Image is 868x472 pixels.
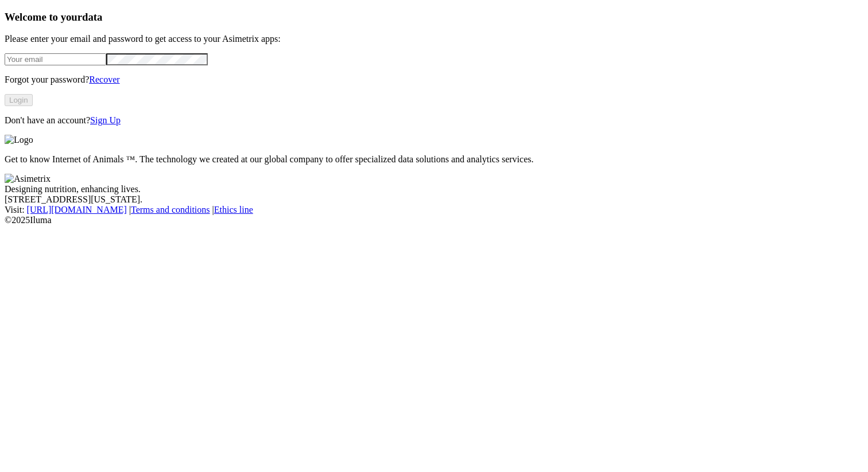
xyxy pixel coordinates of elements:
p: Get to know Internet of Animals ™. The technology we created at our global company to offer speci... [5,154,863,165]
p: Forgot your password? [5,75,863,85]
h3: Welcome to your [5,11,863,24]
div: Visit : | | [5,205,863,215]
p: Don't have an account? [5,115,863,126]
div: Designing nutrition, enhancing lives. [5,184,863,194]
a: Terms and conditions [131,205,210,214]
p: Please enter your email and password to get access to your Asimetrix apps: [5,34,863,44]
img: Asimetrix [5,174,51,184]
div: [STREET_ADDRESS][US_STATE]. [5,194,863,205]
a: Ethics line [214,205,253,214]
a: Sign Up [90,115,121,125]
input: Your email [5,53,106,65]
span: data [82,11,102,23]
a: Recover [89,75,119,84]
a: [URL][DOMAIN_NAME] [27,205,127,214]
div: © 2025 Iluma [5,215,863,225]
img: Logo [5,135,33,145]
button: Login [5,94,33,106]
